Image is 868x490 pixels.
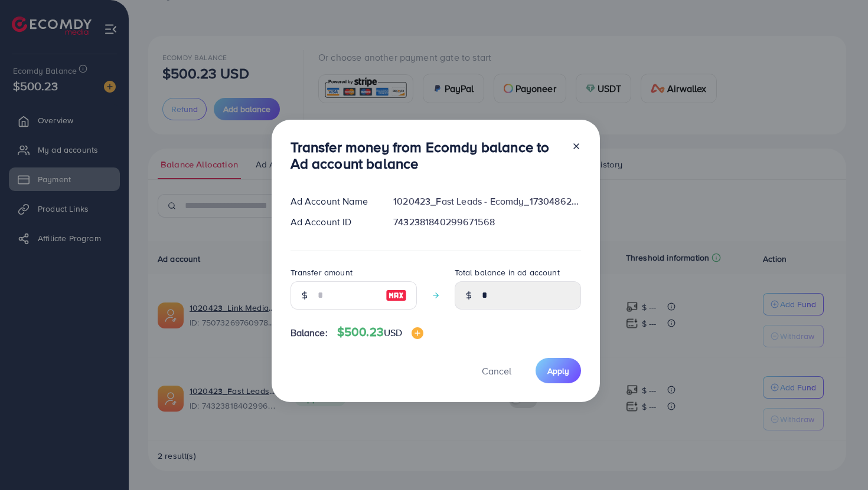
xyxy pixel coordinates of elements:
[818,437,859,481] iframe: Chat
[536,358,581,383] button: Apply
[547,365,569,377] span: Apply
[281,215,384,229] div: Ad Account ID
[337,325,424,340] h4: $500.23
[467,358,526,383] button: Cancel
[412,327,423,339] img: image
[386,288,407,302] img: image
[384,326,402,339] span: USD
[291,326,328,340] span: Balance:
[384,215,590,229] div: 7432381840299671568
[384,195,590,208] div: 1020423_Fast Leads - Ecomdy_1730486261237
[281,195,384,208] div: Ad Account Name
[482,364,511,377] span: Cancel
[455,267,560,278] label: Total balance in ad account
[291,139,562,173] h3: Transfer money from Ecomdy balance to Ad account balance
[291,267,353,278] label: Transfer amount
